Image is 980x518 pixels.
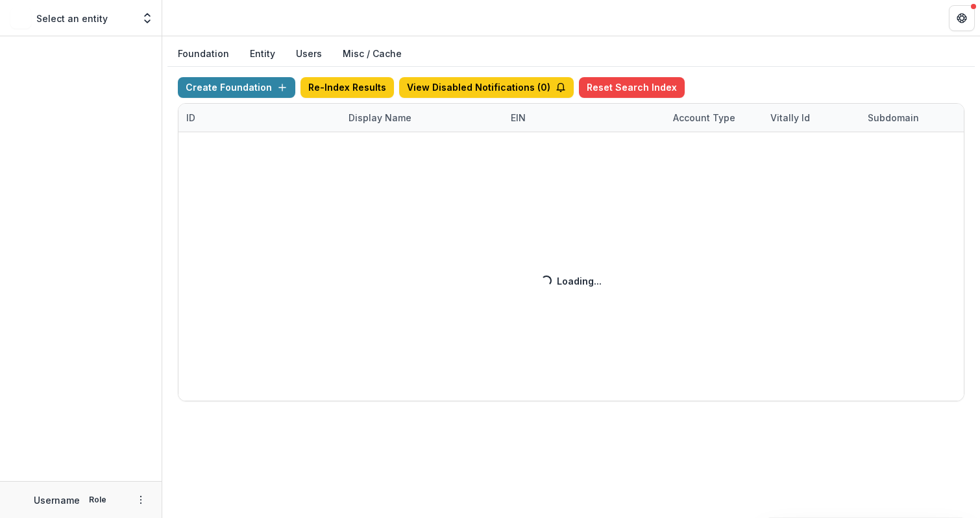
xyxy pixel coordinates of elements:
[332,41,412,67] button: Misc / Cache
[138,5,156,31] button: Open entity switcher
[85,494,110,506] p: Role
[286,41,332,67] button: Users
[133,492,149,508] button: More
[34,493,80,507] p: Username
[949,5,975,31] button: Get Help
[239,41,286,67] button: Entity
[167,41,239,67] button: Foundation
[36,12,108,25] p: Select an entity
